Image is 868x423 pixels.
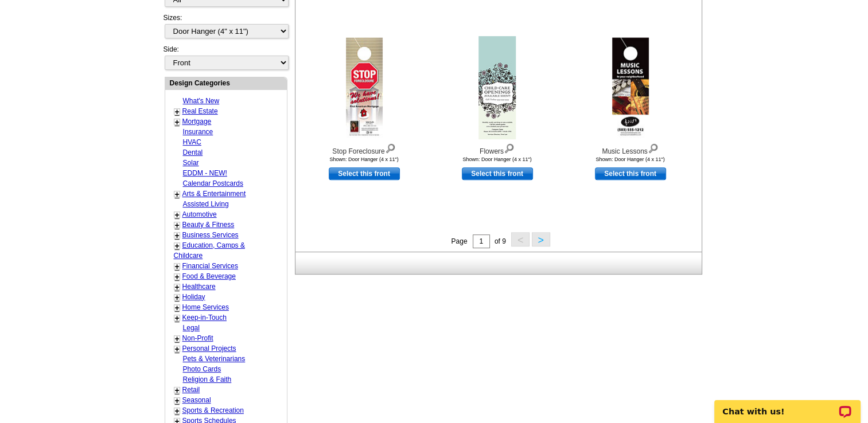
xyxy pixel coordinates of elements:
[164,44,287,71] div: Side:
[478,36,516,139] img: Flowers
[164,13,287,44] div: Sizes:
[175,314,180,323] a: +
[451,237,467,245] span: Page
[183,365,221,373] a: Photo Cards
[707,387,868,423] iframe: LiveChat chat widget
[462,167,533,180] a: use this design
[595,167,666,180] a: use this design
[182,396,211,404] a: Seasonal
[504,141,515,154] img: view design details
[175,293,180,302] a: +
[183,148,203,156] a: Dental
[183,128,213,136] a: Insurance
[182,334,213,342] a: Non-Profit
[175,283,180,292] a: +
[183,179,243,187] a: Calendar Postcards
[182,344,236,352] a: Personal Projects
[175,117,180,127] a: +
[182,314,227,322] a: Keep-in-Touch
[511,232,530,246] button: <
[183,355,246,363] a: Pets & Veterinarians
[183,200,229,208] a: Assisted Living
[175,107,180,116] a: +
[182,117,212,126] a: Mortgage
[183,375,232,383] a: Religion & Faith
[183,138,201,146] a: HVAC
[182,406,244,414] a: Sports & Recreation
[175,241,180,250] a: +
[434,141,560,156] div: Flowers
[175,272,180,281] a: +
[182,293,205,301] a: Holiday
[301,141,427,156] div: Stop Foreclosure
[175,396,180,405] a: +
[175,406,180,416] a: +
[648,141,659,154] img: view design details
[165,77,287,88] div: Design Categories
[346,38,383,138] img: Stop Foreclosure
[183,324,200,332] a: Legal
[385,141,396,154] img: view design details
[175,221,180,230] a: +
[175,190,180,199] a: +
[175,231,180,240] a: +
[175,386,180,395] a: +
[182,210,217,218] a: Automotive
[182,262,238,270] a: Financial Services
[434,156,560,162] div: Shown: Door Hanger (4 x 11")
[182,190,246,198] a: Arts & Entertainment
[175,210,180,220] a: +
[175,262,180,271] a: +
[182,107,218,115] a: Real Estate
[175,344,180,354] a: +
[182,283,216,291] a: Healthcare
[182,386,200,394] a: Retail
[175,303,180,312] a: +
[495,237,506,245] span: of 9
[183,169,227,177] a: EDDM - NEW!
[183,159,199,167] a: Solar
[182,272,236,280] a: Food & Beverage
[567,141,694,156] div: Music Lessons
[175,334,180,343] a: +
[183,97,220,105] a: What's New
[532,232,550,246] button: >
[567,156,694,162] div: Shown: Door Hanger (4 x 11")
[329,167,400,180] a: use this design
[174,241,245,260] a: Education, Camps & Childcare
[182,221,235,229] a: Beauty & Fitness
[612,38,649,138] img: Music Lessons
[182,303,229,311] a: Home Services
[301,156,427,162] div: Shown: Door Hanger (4 x 11")
[182,231,239,239] a: Business Services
